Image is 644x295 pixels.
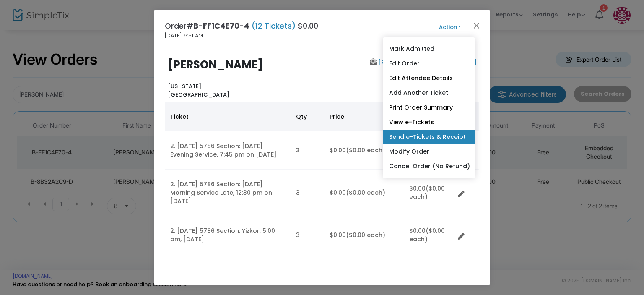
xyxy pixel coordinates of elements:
span: ($0.00 each) [409,184,445,201]
span: B-FF1C4E70-4 [193,21,249,31]
a: Mark Admitted [383,42,475,56]
td: 3 [291,131,325,170]
td: 2. [DATE] 5786 Section: Yizkor, 5:00 pm, [DATE] [165,216,291,254]
span: ($0.00 each) [409,227,445,243]
a: Cancel Order (No Refund) [383,159,475,174]
td: $0.00 [325,216,404,254]
span: ($0.00 each) [346,146,385,154]
td: $0.00 [325,131,404,170]
span: ($0.00 each) [346,231,385,239]
td: 2. [DATE] 5786 Section: [DATE] Morning Service Late, 12:30 pm on [DATE] [165,170,291,216]
span: [DATE] 6:51 AM [165,31,203,40]
a: Edit Order [383,56,475,71]
a: Print Order Summary [383,100,475,115]
td: $0.00 [325,170,404,216]
th: Qty [291,102,325,131]
td: 3 [291,170,325,216]
b: [US_STATE] [GEOGRAPHIC_DATA] [168,82,229,99]
th: Price [325,102,404,131]
a: Add Another Ticket [383,86,475,100]
span: ($0.00 each) [346,188,385,197]
h4: Order# $0.00 [165,20,318,31]
th: Ticket [165,102,291,131]
a: Modify Order [383,144,475,159]
a: View e-Tickets [383,115,475,130]
a: Send e-Tickets & Receipt [383,130,475,144]
td: $0.00 [404,216,454,254]
td: $0.00 [404,170,454,216]
a: Edit Attendee Details [383,71,475,86]
td: 3 [291,216,325,254]
button: Close [471,20,482,31]
td: 2. [DATE] 5786 Section: [DATE] Evening Service, 7:45 pm on [DATE] [165,131,291,170]
button: Action [425,23,475,32]
b: [PERSON_NAME] [168,57,263,72]
span: (12 Tickets) [249,21,298,31]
